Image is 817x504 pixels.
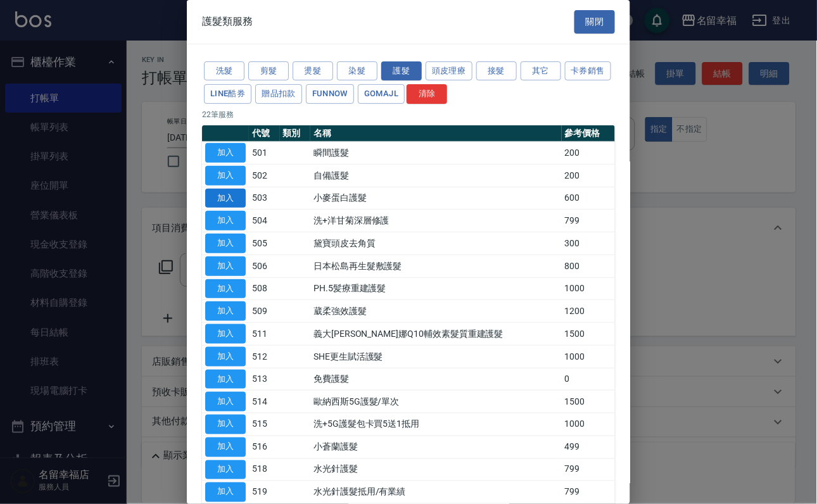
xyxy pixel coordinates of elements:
td: 200 [562,142,615,165]
td: 義大[PERSON_NAME]娜Q10輔效素髮質重建護髮 [310,323,562,346]
button: 加入 [205,482,246,502]
td: SHE更生賦活護髮 [310,345,562,368]
td: 512 [249,345,280,368]
td: 1000 [562,277,615,300]
button: 剪髮 [248,61,289,81]
button: 接髮 [476,61,517,81]
button: 加入 [205,301,246,321]
td: 799 [562,458,615,481]
button: 加入 [205,256,246,276]
button: FUNNOW [306,84,354,104]
td: 509 [249,300,280,323]
button: 加入 [205,211,246,230]
button: 加入 [205,189,246,208]
td: 水光針護髮 [310,458,562,481]
td: 1000 [562,413,615,436]
td: 600 [562,187,615,210]
td: 506 [249,255,280,277]
button: 加入 [205,415,246,434]
td: 799 [562,481,615,504]
button: 加入 [205,370,246,389]
td: 501 [249,142,280,165]
td: 515 [249,413,280,436]
td: 799 [562,210,615,232]
td: 1500 [562,323,615,346]
th: 名稱 [310,125,562,142]
td: 502 [249,164,280,187]
button: 加入 [205,166,246,186]
th: 類別 [280,125,311,142]
button: 加入 [205,143,246,163]
td: 505 [249,232,280,255]
th: 代號 [249,125,280,142]
td: 日本松島再生髮敷護髮 [310,255,562,277]
td: 自備護髮 [310,164,562,187]
td: 508 [249,277,280,300]
button: 洗髮 [204,61,244,81]
button: 加入 [205,460,246,480]
button: 加入 [205,438,246,457]
td: 免費護髮 [310,368,562,391]
button: 加入 [205,347,246,367]
td: 葳柔強效護髮 [310,300,562,323]
td: 洗+洋甘菊深層修護 [310,210,562,232]
button: 燙髮 [293,61,333,81]
td: 518 [249,458,280,481]
button: 加入 [205,279,246,299]
button: 關閉 [574,10,615,34]
td: 300 [562,232,615,255]
td: 503 [249,187,280,210]
button: 頭皮理療 [426,61,472,81]
td: 水光針護髮抵用/有業績 [310,481,562,504]
button: 贈品扣款 [255,84,302,104]
span: 護髮類服務 [202,15,253,28]
button: 加入 [205,234,246,253]
td: 511 [249,323,280,346]
button: LINE酷券 [204,84,251,104]
td: 1000 [562,345,615,368]
td: 小蒼蘭護髮 [310,436,562,458]
td: 519 [249,481,280,504]
td: 1500 [562,391,615,413]
button: 加入 [205,392,246,412]
td: 0 [562,368,615,391]
button: 其它 [521,61,561,81]
td: 黛寶頭皮去角質 [310,232,562,255]
p: 22 筆服務 [202,109,615,120]
td: 瞬間護髮 [310,142,562,165]
button: 護髮 [381,61,422,81]
td: 800 [562,255,615,277]
button: 加入 [205,324,246,344]
td: 513 [249,368,280,391]
td: 洗+5G護髮包卡買5送1抵用 [310,413,562,436]
td: 1200 [562,300,615,323]
td: 歐納西斯5G護髮/單次 [310,391,562,413]
button: GOMAJL [358,84,405,104]
td: 504 [249,210,280,232]
td: 516 [249,436,280,458]
td: 499 [562,436,615,458]
td: 小麥蛋白護髮 [310,187,562,210]
td: 514 [249,391,280,413]
td: 200 [562,164,615,187]
th: 參考價格 [562,125,615,142]
button: 染髮 [337,61,377,81]
button: 卡券銷售 [565,61,612,81]
td: PH.5髪療重建護髮 [310,277,562,300]
button: 清除 [407,84,447,104]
